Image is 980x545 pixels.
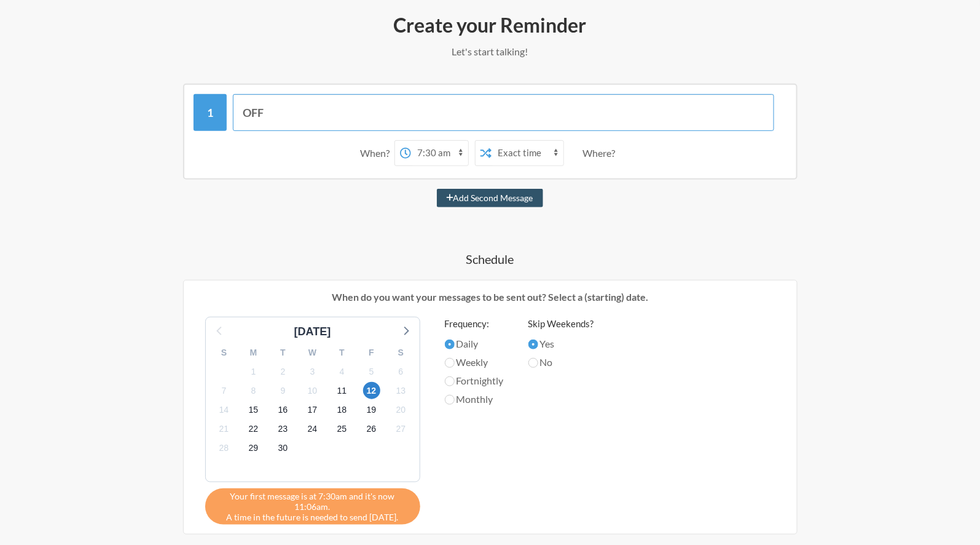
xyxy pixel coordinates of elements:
[304,421,321,438] span: Friday, October 24, 2025
[393,402,410,419] span: Monday, October 20, 2025
[363,363,380,380] span: Sunday, October 5, 2025
[445,358,455,368] input: Weekly
[304,402,321,419] span: Friday, October 17, 2025
[216,440,233,457] span: Tuesday, October 28, 2025
[357,343,386,362] div: F
[298,343,327,362] div: W
[216,382,233,399] span: Tuesday, October 7, 2025
[363,421,380,438] span: Sunday, October 26, 2025
[275,440,292,457] span: Thursday, October 30, 2025
[134,44,847,59] p: Let's start talking!
[210,343,239,362] div: S
[528,358,538,368] input: No
[334,421,351,438] span: Saturday, October 25, 2025
[216,421,233,438] span: Tuesday, October 21, 2025
[445,392,504,407] label: Monthly
[445,336,504,351] label: Daily
[304,382,321,399] span: Friday, October 10, 2025
[393,421,410,438] span: Monday, October 27, 2025
[445,317,504,331] label: Frequency:
[445,373,504,388] label: Fortnightly
[334,402,351,419] span: Saturday, October 18, 2025
[445,376,455,386] input: Fortnightly
[239,343,269,362] div: M
[214,491,411,512] span: Your first message is at 7:30am and it's now 11:06am.
[445,355,504,370] label: Weekly
[393,382,410,399] span: Monday, October 13, 2025
[386,343,416,362] div: S
[275,382,292,399] span: Thursday, October 9, 2025
[304,363,321,380] span: Friday, October 3, 2025
[245,402,262,419] span: Wednesday, October 15, 2025
[363,382,380,399] span: Sunday, October 12, 2025
[269,343,298,362] div: T
[528,336,594,351] label: Yes
[437,189,543,207] button: Add Second Message
[275,421,292,438] span: Thursday, October 23, 2025
[528,317,594,331] label: Skip Weekends?
[245,421,262,438] span: Wednesday, October 22, 2025
[245,382,262,399] span: Wednesday, October 8, 2025
[275,402,292,419] span: Thursday, October 16, 2025
[275,363,292,380] span: Thursday, October 2, 2025
[134,250,847,268] h4: Schedule
[245,363,262,380] span: Wednesday, October 1, 2025
[582,140,620,166] div: Where?
[233,94,774,131] input: Message
[193,290,788,304] p: When do you want your messages to be sent out? Select a (starting) date.
[134,12,847,38] h2: Create your Reminder
[205,488,420,525] div: A time in the future is needed to send [DATE].
[528,340,538,349] input: Yes
[334,363,351,380] span: Saturday, October 4, 2025
[245,440,262,457] span: Wednesday, October 29, 2025
[393,363,410,380] span: Monday, October 6, 2025
[216,402,233,419] span: Tuesday, October 14, 2025
[334,382,351,399] span: Saturday, October 11, 2025
[363,402,380,419] span: Sunday, October 19, 2025
[445,340,455,349] input: Daily
[445,395,455,405] input: Monthly
[289,324,336,340] div: [DATE]
[360,140,394,166] div: When?
[528,355,594,370] label: No
[327,343,357,362] div: T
